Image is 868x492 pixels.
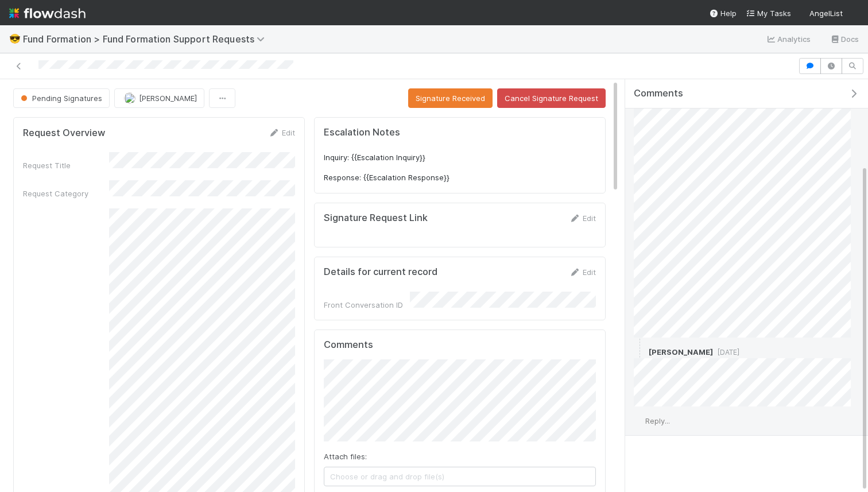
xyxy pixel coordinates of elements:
button: Signature Received [408,88,493,108]
span: 😎 [9,34,21,44]
span: Comments [634,88,683,99]
a: Edit [569,268,596,277]
a: Edit [268,128,295,137]
button: Cancel Signature Request [497,88,606,108]
img: avatar_0a9e60f7-03da-485c-bb15-a40c44fcec20.png [634,347,645,358]
a: Edit [569,214,596,223]
span: Choose or drag and drop file(s) [324,467,595,486]
a: Docs [830,32,859,46]
p: Inquiry: {{Escalation Inquiry}} [324,152,596,164]
img: avatar_0a9e60f7-03da-485c-bb15-a40c44fcec20.png [847,8,859,20]
h5: Escalation Notes [324,127,596,138]
div: Request Category [23,188,109,199]
span: Reply... [645,416,670,425]
div: Front Conversation ID [324,299,410,311]
h5: Details for current record [324,266,437,278]
label: Attach files: [324,451,367,462]
h5: Comments [324,339,596,351]
a: My Tasks [746,7,791,19]
p: Response: {{Escalation Response}} [324,172,596,184]
span: AngelList [809,9,843,18]
div: Help [709,7,737,19]
a: Analytics [766,32,811,46]
span: My Tasks [746,9,791,18]
h5: Signature Request Link [324,212,428,224]
img: avatar_0a9e60f7-03da-485c-bb15-a40c44fcec20.png [634,415,645,427]
span: [DATE] [713,348,739,357]
span: [PERSON_NAME] [649,347,713,357]
div: Request Title [23,160,109,171]
h5: Request Overview [23,127,105,139]
span: Fund Formation > Fund Formation Support Requests [23,33,270,45]
img: logo-inverted-e16ddd16eac7371096b0.svg [9,3,86,23]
